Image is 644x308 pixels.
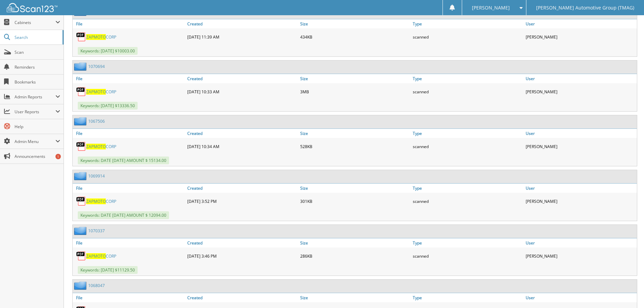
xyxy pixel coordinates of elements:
a: ZAPMOTOCORP [86,34,116,40]
a: Type [411,293,524,302]
div: scanned [411,194,524,208]
div: [DATE] 11:39 AM [186,30,299,44]
a: File [73,293,186,302]
span: Help [15,124,60,129]
a: 1070694 [88,64,105,69]
a: Type [411,74,524,83]
span: Bookmarks [15,79,60,85]
div: 286KB [299,249,411,263]
a: User [524,293,637,302]
span: [PERSON_NAME] Automotive Group (TMAG) [536,6,634,10]
a: Size [299,293,411,302]
a: Size [299,129,411,138]
span: ZAPMOTO [86,253,106,259]
span: Scan [15,49,60,55]
a: ZAPMOTOCORP [86,253,116,259]
a: User [524,129,637,138]
div: scanned [411,249,524,263]
img: folder2.png [74,172,88,180]
a: Type [411,19,524,28]
a: Type [411,238,524,247]
span: Keywords: DATE [DATE] AMOUNT $ 15134.00 [78,157,169,164]
span: Reminders [15,64,60,70]
a: User [524,184,637,193]
img: folder2.png [74,117,88,125]
a: Created [186,19,299,28]
img: folder2.png [74,62,88,71]
span: Keywords: [DATE] $13336.50 [78,102,138,110]
span: Announcements [15,153,60,159]
a: ZAPMOTOCORP [86,144,116,149]
a: Type [411,129,524,138]
a: Type [411,184,524,193]
div: scanned [411,85,524,98]
a: Size [299,74,411,83]
img: folder2.png [74,281,88,290]
img: PDF.png [76,32,86,42]
div: [PERSON_NAME] [524,85,637,98]
div: scanned [411,140,524,153]
a: Created [186,184,299,193]
span: ZAPMOTO [86,89,106,95]
img: PDF.png [76,87,86,97]
span: Keywords: DATE [DATE] AMOUNT $ 12094.00 [78,211,169,219]
a: Created [186,129,299,138]
a: 1070337 [88,228,105,234]
img: folder2.png [74,227,88,235]
a: User [524,238,637,247]
div: 434KB [299,30,411,44]
div: scanned [411,30,524,44]
img: PDF.png [76,141,86,151]
span: Keywords: [DATE] $10003.00 [78,47,138,55]
span: Cabinets [15,20,55,25]
img: PDF.png [76,196,86,206]
div: [PERSON_NAME] [524,140,637,153]
a: Created [186,74,299,83]
div: 1 [55,154,61,159]
span: Search [15,34,59,40]
a: 1069914 [88,173,105,179]
a: File [73,184,186,193]
a: File [73,74,186,83]
span: ZAPMOTO [86,198,106,204]
a: File [73,129,186,138]
div: [PERSON_NAME] [524,30,637,44]
img: PDF.png [76,251,86,261]
div: 528KB [299,140,411,153]
div: [DATE] 10:33 AM [186,85,299,98]
a: File [73,238,186,247]
div: [DATE] 3:46 PM [186,249,299,263]
div: 3MB [299,85,411,98]
a: User [524,19,637,28]
div: [PERSON_NAME] [524,249,637,263]
a: ZAPMOTOCORP [86,198,116,204]
a: Created [186,293,299,302]
span: Keywords: [DATE] $11129.50 [78,266,138,274]
div: 301KB [299,194,411,208]
a: File [73,19,186,28]
div: [DATE] 3:52 PM [186,194,299,208]
a: 1068047 [88,283,105,288]
div: [DATE] 10:34 AM [186,140,299,153]
span: User Reports [15,109,55,115]
a: ZAPMOTOCORP [86,89,116,95]
span: Admin Reports [15,94,55,100]
a: Created [186,238,299,247]
img: scan123-logo-white.svg [7,3,57,12]
a: User [524,74,637,83]
a: Size [299,184,411,193]
div: [PERSON_NAME] [524,194,637,208]
a: 1067506 [88,118,105,124]
span: ZAPMOTO [86,34,106,40]
a: Size [299,238,411,247]
span: Admin Menu [15,139,55,144]
span: [PERSON_NAME] [472,6,510,10]
span: ZAPMOTO [86,144,106,149]
a: Size [299,19,411,28]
